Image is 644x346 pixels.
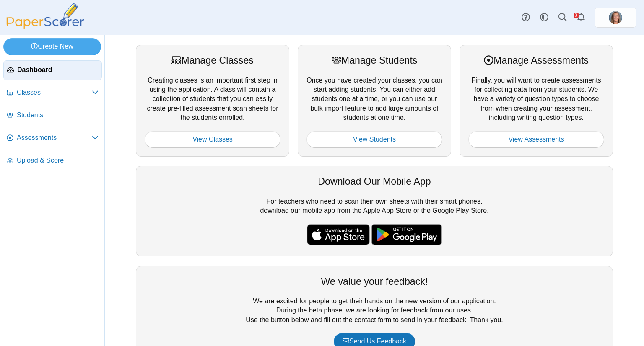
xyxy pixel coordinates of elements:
[17,133,92,142] span: Assessments
[145,275,604,288] div: We value your feedback!
[572,8,590,27] a: Alerts
[3,83,102,103] a: Classes
[3,23,87,30] a: PaperScorer
[145,131,280,148] a: View Classes
[145,175,604,188] div: Download Our Mobile App
[17,88,92,97] span: Classes
[468,131,604,148] a: View Assessments
[343,338,406,345] span: Send Us Feedback
[17,156,99,165] span: Upload & Score
[306,131,442,148] a: View Students
[609,11,622,24] span: Samantha Sutphin - MRH Faculty
[17,65,98,75] span: Dashboard
[371,224,442,245] img: google-play-badge.png
[307,224,370,245] img: apple-store-badge.svg
[609,11,622,24] img: ps.WNEQT33M2D3P2Tkp
[595,8,636,28] a: ps.WNEQT33M2D3P2Tkp
[298,45,451,157] div: Once you have created your classes, you can start adding students. You can either add students on...
[3,128,102,148] a: Assessments
[3,38,101,55] a: Create New
[3,3,87,29] img: PaperScorer
[145,54,280,67] div: Manage Classes
[3,151,102,171] a: Upload & Score
[460,45,613,157] div: Finally, you will want to create assessments for collecting data from your students. We have a va...
[136,45,289,157] div: Creating classes is an important first step in using the application. A class will contain a coll...
[136,166,613,256] div: For teachers who need to scan their own sheets with their smart phones, download our mobile app f...
[3,60,102,80] a: Dashboard
[3,106,102,126] a: Students
[468,54,604,67] div: Manage Assessments
[306,54,442,67] div: Manage Students
[17,111,99,120] span: Students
